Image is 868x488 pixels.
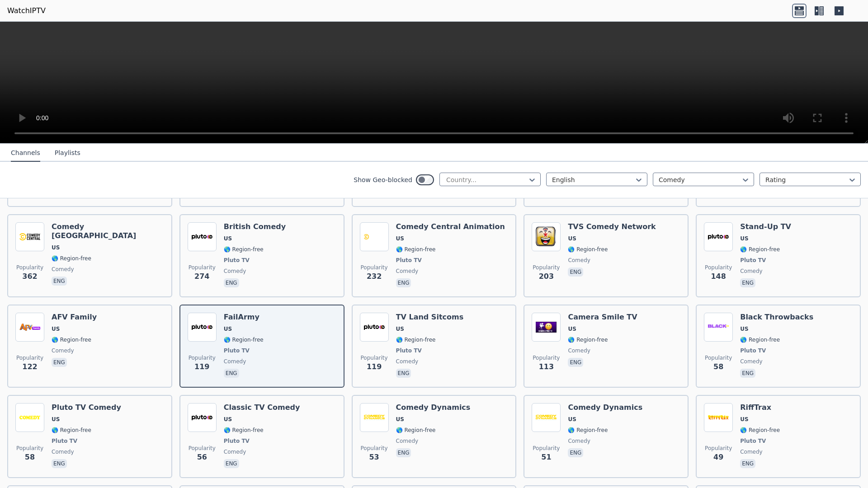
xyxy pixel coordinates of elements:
span: Popularity [189,445,216,452]
p: eng [396,278,411,287]
span: 🌎 Region-free [224,246,264,253]
span: US [224,235,232,242]
span: 🌎 Region-free [396,246,436,253]
p: eng [396,448,411,457]
span: comedy [52,448,74,455]
h6: Pluto TV Comedy [52,403,121,412]
span: 232 [367,271,382,282]
p: eng [568,448,583,457]
span: Pluto TV [740,347,766,354]
h6: Camera Smile TV [568,313,637,322]
span: US [224,325,232,333]
img: RiffTrax [704,403,733,432]
span: comedy [568,257,590,264]
span: Popularity [705,354,732,361]
span: Popularity [705,445,732,452]
span: comedy [740,358,763,365]
span: 🌎 Region-free [396,336,436,343]
span: 53 [369,452,379,463]
img: Comedy Dynamics [360,403,389,432]
span: 🌎 Region-free [568,427,608,434]
img: Comedy Central East [15,222,44,251]
span: 🌎 Region-free [568,336,608,343]
span: Popularity [16,264,43,271]
span: US [568,235,576,242]
span: US [224,416,232,423]
span: comedy [740,448,763,455]
span: Pluto TV [224,437,250,445]
span: comedy [52,266,74,273]
span: 113 [539,361,554,372]
button: Channels [11,145,40,162]
span: US [52,325,60,333]
p: eng [568,358,583,367]
span: Popularity [533,354,560,361]
h6: Black Throwbacks [740,313,813,322]
label: Show Geo-blocked [354,175,412,184]
span: Popularity [16,354,43,361]
span: Popularity [189,354,216,361]
span: comedy [396,267,419,275]
span: comedy [396,437,419,445]
span: 58 [25,452,35,463]
span: Pluto TV [740,437,766,445]
span: 119 [367,361,382,372]
h6: Stand-Up TV [740,222,791,231]
span: 🌎 Region-free [740,336,780,343]
span: 🌎 Region-free [224,427,264,434]
p: eng [740,459,755,468]
img: Stand-Up TV [704,222,733,251]
span: Pluto TV [740,257,766,264]
img: TVS Comedy Network [532,222,561,251]
span: US [740,325,748,333]
span: Popularity [189,264,216,271]
span: 119 [194,361,209,372]
h6: Comedy Central Animation [396,222,505,231]
img: Comedy Central Animation [360,222,389,251]
p: eng [52,459,67,468]
h6: FailArmy [224,313,264,322]
span: Popularity [361,264,388,271]
span: 122 [22,361,37,372]
span: comedy [568,347,590,354]
h6: Classic TV Comedy [224,403,300,412]
span: 🌎 Region-free [52,427,91,434]
span: 362 [22,271,37,282]
p: eng [224,278,239,287]
span: US [52,416,60,423]
span: 49 [713,452,723,463]
h6: Comedy [GEOGRAPHIC_DATA] [52,222,164,240]
span: US [568,416,576,423]
p: eng [396,369,411,378]
span: comedy [740,267,763,275]
span: Popularity [361,445,388,452]
span: US [52,244,60,251]
span: comedy [224,358,246,365]
span: Pluto TV [224,257,250,264]
img: FailArmy [188,313,217,342]
img: TV Land Sitcoms [360,313,389,342]
span: 🌎 Region-free [396,427,436,434]
span: US [740,416,748,423]
span: comedy [224,448,246,455]
span: 148 [711,271,726,282]
img: AFV Family [15,313,44,342]
span: 🌎 Region-free [224,336,264,343]
h6: Comedy Dynamics [396,403,471,412]
span: Popularity [533,445,560,452]
h6: TV Land Sitcoms [396,313,464,322]
span: Popularity [705,264,732,271]
h6: British Comedy [224,222,286,231]
span: 🌎 Region-free [52,336,91,343]
span: Pluto TV [224,347,250,354]
span: comedy [52,347,74,354]
p: eng [224,459,239,468]
span: US [396,235,404,242]
h6: Comedy Dynamics [568,403,642,412]
span: comedy [396,358,419,365]
h6: TVS Comedy Network [568,222,656,231]
span: Pluto TV [396,257,422,264]
span: Popularity [361,354,388,361]
span: US [396,416,404,423]
span: 58 [713,361,723,372]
